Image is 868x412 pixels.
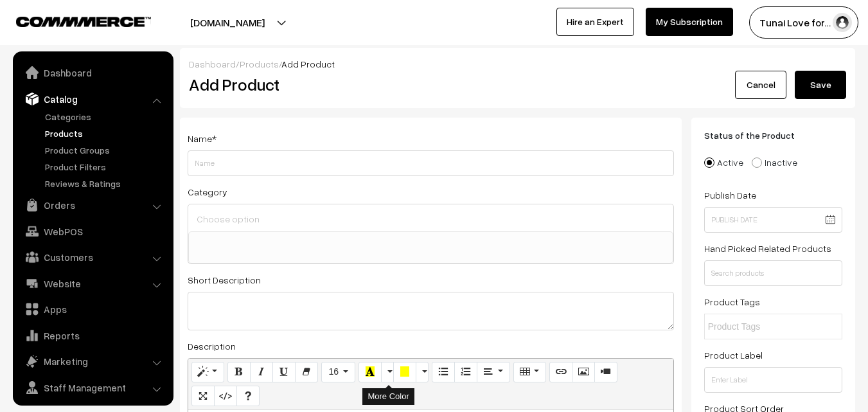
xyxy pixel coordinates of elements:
label: Active [704,156,743,169]
button: Video [594,362,617,382]
button: Unordered list (CTRL+SHIFT+NUM7) [432,362,455,382]
button: Code View [214,386,237,406]
button: Style [191,362,224,382]
button: Help [236,386,260,406]
button: [DOMAIN_NAME] [145,6,310,39]
button: Tunai Love for… [749,6,858,39]
a: Hire an Expert [556,8,634,36]
label: Product Tags [704,295,760,309]
button: Recent Color [359,362,382,382]
button: Background Color [393,362,416,382]
img: COMMMERCE [16,17,151,26]
input: Product Tags [708,320,820,334]
a: Catalog [16,87,169,111]
button: Italic (CTRL+I) [250,362,273,382]
button: Picture [572,362,595,382]
input: Name [188,150,674,176]
label: Publish Date [704,188,756,202]
span: Status of the Product [704,130,810,141]
h2: Add Product [189,75,677,94]
a: Orders [16,193,169,217]
button: Bold (CTRL+B) [227,362,251,382]
button: Full Screen [191,386,215,406]
button: Table [513,362,546,382]
div: More Color [362,388,414,405]
button: More Color [416,362,429,382]
label: Description [188,339,236,353]
a: Staff Management [16,376,169,399]
span: 16 [328,366,339,377]
label: Category [188,185,227,199]
label: Name [188,132,217,145]
button: Paragraph [477,362,509,382]
a: Cancel [735,71,786,99]
input: Publish Date [704,207,842,233]
input: Search products [704,260,842,286]
a: Reviews & Ratings [42,177,169,190]
button: Save [795,71,846,99]
a: Website [16,272,169,295]
img: user [833,13,852,32]
input: Choose option [193,210,668,228]
a: Categories [42,110,169,123]
label: Hand Picked Related Products [704,242,831,255]
a: Products [240,58,279,69]
label: Short Description [188,273,261,287]
a: Product Groups [42,143,169,157]
label: Inactive [752,156,797,169]
a: Reports [16,324,169,347]
a: COMMMERCE [16,13,128,28]
label: Product Label [704,348,763,362]
a: Customers [16,246,169,269]
a: WebPOS [16,220,169,243]
button: Underline (CTRL+U) [272,362,296,382]
a: Product Filters [42,160,169,174]
a: Marketing [16,350,169,373]
a: Products [42,127,169,140]
button: Font Size [321,362,355,382]
a: Apps [16,298,169,321]
button: Link (CTRL+K) [549,362,572,382]
input: Enter Label [704,367,842,393]
a: Dashboard [189,58,236,69]
a: Dashboard [16,61,169,84]
button: More Color [381,362,394,382]
a: My Subscription [646,8,733,36]
span: Add Product [281,58,335,69]
div: / / [189,57,846,71]
button: Ordered list (CTRL+SHIFT+NUM8) [454,362,477,382]
button: Remove Font Style (CTRL+\) [295,362,318,382]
